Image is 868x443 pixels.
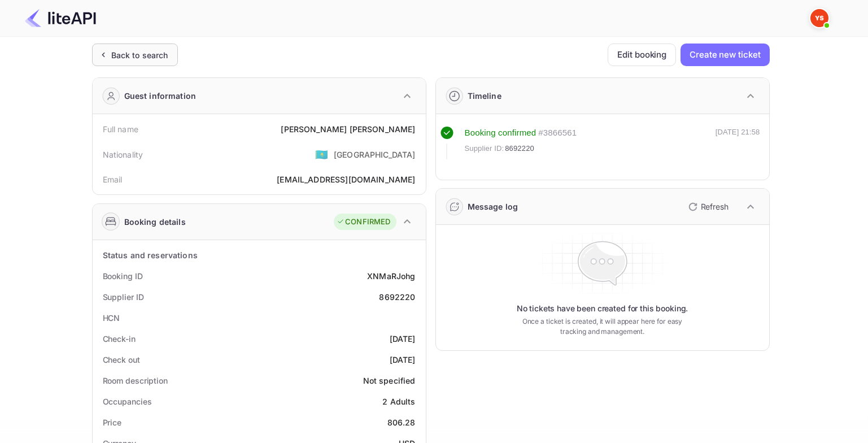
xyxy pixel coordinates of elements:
[277,173,415,185] div: [EMAIL_ADDRESS][DOMAIN_NAME]
[716,127,760,159] div: [DATE] 21:58
[681,44,769,66] button: Create new ticket
[124,216,186,228] div: Booking details
[379,291,415,303] div: 8692220
[367,270,415,282] div: XNMaRJohg
[513,316,692,337] p: Once a ticket is created, it will appear here for easy tracking and management.
[363,375,416,386] div: Not specified
[103,354,140,366] div: Check out
[103,291,144,303] div: Supplier ID
[103,123,138,135] div: Full name
[682,198,733,216] button: Refresh
[337,216,390,228] div: CONFIRMED
[103,375,168,386] div: Room description
[810,9,828,27] img: Yandex Support
[103,173,123,185] div: Email
[103,333,136,345] div: Check-in
[315,144,328,164] span: United States
[701,201,729,212] p: Refresh
[25,9,96,27] img: LiteAPI Logo
[505,143,534,154] span: 8692220
[517,303,688,314] p: No tickets have been created for this booking.
[382,396,415,407] div: 2 Adults
[103,249,198,261] div: Status and reservations
[103,149,143,160] div: Nationality
[387,416,416,428] div: 806.28
[468,90,501,102] div: Timeline
[468,201,518,212] div: Message log
[465,127,536,140] div: Booking confirmed
[124,90,197,102] div: Guest information
[334,149,416,160] div: [GEOGRAPHIC_DATA]
[111,49,168,61] div: Back to search
[103,312,120,324] div: HCN
[538,127,577,140] div: # 3866561
[103,416,122,428] div: Price
[608,44,676,66] button: Edit booking
[103,396,152,407] div: Occupancies
[390,333,416,345] div: [DATE]
[390,354,416,366] div: [DATE]
[281,123,415,135] div: [PERSON_NAME] [PERSON_NAME]
[465,143,504,154] span: Supplier ID:
[103,270,143,282] div: Booking ID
